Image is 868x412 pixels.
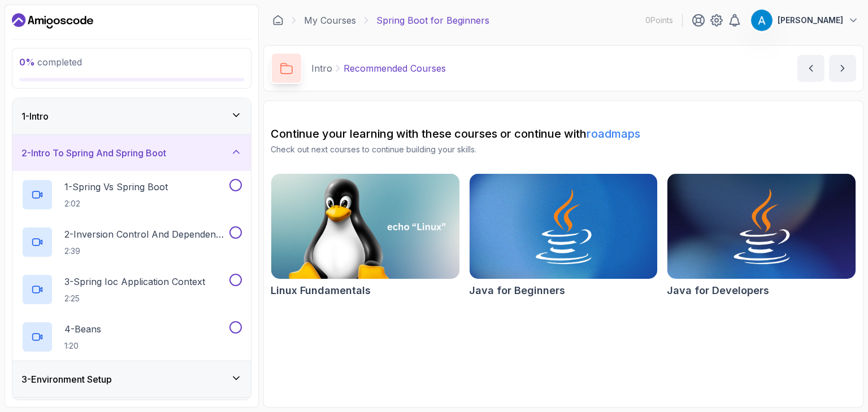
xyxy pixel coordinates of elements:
[797,55,824,82] button: previous content
[21,372,112,386] h3: 3 - Environment Setup
[778,15,843,26] p: [PERSON_NAME]
[12,361,251,397] button: 3-Environment Setup
[271,144,856,155] p: Check out next courses to continue building your skills.
[21,321,242,353] button: 4-Beans1:20
[21,146,166,160] h3: 2 - Intro To Spring And Spring Boot
[667,173,856,299] a: Java for Developers cardJava for Developers
[19,56,82,68] span: completed
[21,179,242,211] button: 1-Spring Vs Spring Boot2:02
[829,55,856,82] button: next content
[12,12,93,30] a: Dashboard
[271,173,460,299] a: Linux Fundamentals cardLinux Fundamentals
[19,56,35,68] span: 0 %
[64,198,168,209] p: 2:02
[271,126,856,142] h2: Continue your learning with these courses or continue with
[12,98,251,134] button: 1-Intro
[304,14,356,27] a: My Courses
[64,293,205,304] p: 2:25
[344,62,446,75] p: Recommended Courses
[64,180,168,194] p: 1 - Spring Vs Spring Boot
[64,227,227,241] p: 2 - Inversion Control And Dependency Injection
[376,14,489,27] p: Spring Boot for Beginners
[469,283,565,299] h2: Java for Beginners
[751,10,772,31] img: user profile image
[750,9,859,32] button: user profile image[PERSON_NAME]
[21,226,242,258] button: 2-Inversion Control And Dependency Injection2:39
[667,283,769,299] h2: Java for Developers
[64,340,101,352] p: 1:20
[12,135,251,171] button: 2-Intro To Spring And Spring Boot
[272,15,284,26] a: Dashboard
[271,283,371,299] h2: Linux Fundamentals
[64,275,205,288] p: 3 - Spring Ioc Application Context
[667,174,856,279] img: Java for Developers card
[645,15,673,26] p: 0 Points
[21,274,242,305] button: 3-Spring Ioc Application Context2:25
[470,174,658,279] img: Java for Beginners card
[21,109,49,123] h3: 1 - Intro
[271,174,459,279] img: Linux Fundamentals card
[311,62,332,75] p: Intro
[587,127,640,141] a: roadmaps
[469,173,658,299] a: Java for Beginners cardJava for Beginners
[64,246,227,257] p: 2:39
[64,322,101,336] p: 4 - Beans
